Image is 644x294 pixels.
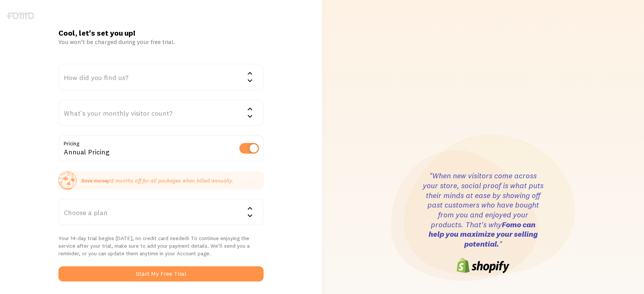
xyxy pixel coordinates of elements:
[58,199,264,225] div: Choose a plan
[58,99,264,126] div: What's your monthly visitor count?
[58,64,264,90] div: How did you find us?
[58,234,264,257] p: Your 14-day trial begins [DATE], no credit card needed! To continue enjoying the service after yo...
[58,38,264,46] div: You won’t be charged during your free trial.
[7,12,34,19] img: fomo-logo-gray-b99e0e8ada9f9040e2984d0d95b3b12da0074ffd48d1e5cb62ac37fc77b0b268.svg
[81,177,111,184] strong: Save money:
[58,135,264,163] div: Annual Pricing
[58,266,264,281] button: Start My Free Trial
[457,258,510,273] img: shopify-logo-6cb0242e8808f3daf4ae861e06351a6977ea544d1a5c563fd64e3e69b7f1d4c4.png
[81,177,233,184] p: 2 months off for all packages when billed annually.
[58,28,264,38] h1: Cool, let's set you up!
[423,171,544,249] h3: "When new visitors come across your store, social proof is what puts their minds at ease by showi...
